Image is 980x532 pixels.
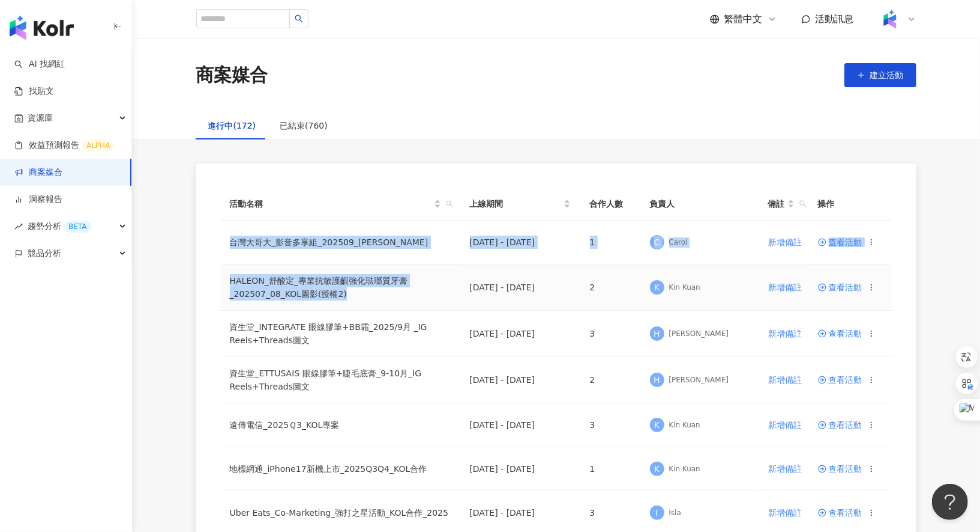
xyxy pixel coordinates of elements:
div: Kin Kuan [669,420,700,430]
button: 新增備註 [768,322,803,346]
a: 查看活動 [818,421,862,429]
span: rise [14,222,23,231]
td: 3 [580,311,640,357]
span: 資源庫 [28,105,53,132]
div: Kin Kuan [669,464,700,474]
td: 2 [580,357,640,403]
button: 建立活動 [844,63,916,87]
span: K [654,462,660,475]
td: 資生堂_INTEGRATE 眼線膠筆+BB霜_2025/9月 _IG Reels+Threads圖文 [220,311,460,357]
img: Kolr%20app%20icon%20%281%29.png [879,8,901,31]
div: 已結束(760) [280,119,328,132]
td: [DATE] - [DATE] [460,403,580,447]
td: 3 [580,403,640,447]
a: 查看活動 [818,509,862,517]
td: HALEON_舒酸定_專業抗敏護齦強化琺瑯質牙膏_202507_08_KOL圖影(授權2) [220,264,460,311]
td: [DATE] - [DATE] [460,264,580,311]
a: 查看活動 [818,465,862,473]
span: I [655,506,658,519]
td: 台灣大哥大_影音多享組_202509_[PERSON_NAME] [220,221,460,264]
span: K [654,281,660,294]
span: 新增備註 [769,283,802,292]
div: [PERSON_NAME] [669,375,729,385]
span: 新增備註 [769,237,802,247]
iframe: Help Scout Beacon - Open [932,484,968,520]
span: K [654,418,660,432]
span: search [295,14,303,23]
a: 洞察報告 [14,194,62,206]
td: 1 [580,221,640,264]
button: 新增備註 [768,501,803,525]
a: 找貼文 [14,85,54,97]
span: 建立活動 [870,70,904,80]
span: 活動名稱 [230,197,431,210]
th: 負責人 [640,188,759,221]
button: 新增備註 [768,230,803,254]
span: 競品分析 [28,240,61,267]
span: search [443,195,455,213]
td: 資生堂_ETTUSAIS 眼線膠筆+睫毛底膏_9-10月_IG Reels+Threads圖文 [220,357,460,403]
span: 備註 [768,197,785,210]
button: 新增備註 [768,413,803,437]
td: [DATE] - [DATE] [460,221,580,264]
span: 新增備註 [769,464,802,474]
th: 合作人數 [580,188,640,221]
span: search [799,200,807,207]
td: 1 [580,447,640,491]
div: Carol [669,237,688,248]
button: 新增備註 [768,368,803,392]
th: 備註 [759,188,814,221]
span: 上線期間 [470,197,561,210]
a: 商案媒合 [14,167,62,179]
span: search [446,200,453,207]
button: 新增備註 [768,457,803,481]
span: 新增備註 [769,420,802,430]
span: 繁體中文 [724,13,763,26]
a: 效益預測報告ALPHA [14,139,115,151]
img: logo [10,16,74,40]
td: 2 [580,264,640,311]
span: 趨勢分析 [28,213,91,240]
span: C [654,236,660,249]
td: [DATE] - [DATE] [460,311,580,357]
span: 新增備註 [769,329,802,338]
td: 遠傳電信_2025Ｑ3_KOL專案 [220,403,460,447]
span: 活動訊息 [816,13,854,25]
div: 進行中(172) [208,119,256,132]
div: [PERSON_NAME] [669,329,729,339]
th: 活動名稱 [220,188,460,221]
a: 查看活動 [818,283,862,292]
span: 新增備註 [769,375,802,385]
div: Isla [669,508,681,518]
span: H [654,327,660,340]
span: 新增備註 [769,508,802,518]
a: 查看活動 [818,376,862,384]
a: 查看活動 [818,238,862,246]
td: 地標網通_iPhone17新機上市_2025Q3Q4_KOL合作 [220,447,460,491]
div: Kin Kuan [669,283,700,293]
a: searchAI 找網紅 [14,58,65,70]
div: BETA [64,221,91,233]
button: 新增備註 [768,275,803,299]
span: H [654,373,660,387]
td: [DATE] - [DATE] [460,447,580,491]
div: 商案媒合 [196,63,268,88]
th: 上線期間 [460,188,580,221]
a: 查看活動 [818,329,862,338]
span: search [797,195,809,213]
td: [DATE] - [DATE] [460,357,580,403]
th: 操作 [808,188,892,221]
